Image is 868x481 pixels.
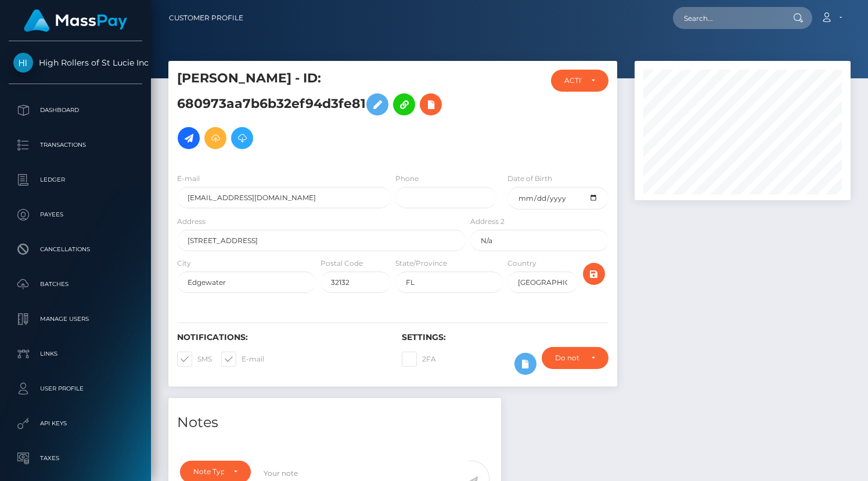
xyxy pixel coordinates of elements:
label: Postal Code [320,258,363,269]
p: Dashboard [13,102,138,119]
label: Address [177,216,206,227]
div: Note Type [193,467,224,476]
label: E-mail [221,352,264,367]
label: E-mail [177,173,200,184]
label: SMS [177,352,212,367]
h4: Notes [177,413,492,433]
label: Date of Birth [507,173,552,184]
a: Cancellations [9,235,142,264]
input: Search... [673,7,782,29]
label: State/Province [395,258,447,269]
p: User Profile [13,380,138,397]
p: Links [13,345,138,363]
a: Transactions [9,131,142,160]
p: Taxes [13,450,138,467]
a: Initiate Payout [178,127,200,149]
p: Batches [13,276,138,293]
p: API Keys [13,415,138,432]
img: High Rollers of St Lucie Inc [13,53,33,73]
label: Country [507,258,536,269]
button: ACTIVE [551,70,608,92]
button: Do not require [542,347,608,369]
p: Manage Users [13,310,138,328]
a: Manage Users [9,305,142,334]
h6: Notifications: [177,332,384,342]
a: Ledger [9,165,142,194]
label: 2FA [402,352,436,367]
a: Batches [9,270,142,299]
img: MassPay Logo [24,9,127,32]
label: City [177,258,191,269]
a: Customer Profile [169,6,243,30]
div: Do not require [555,353,582,363]
a: Dashboard [9,96,142,125]
p: Ledger [13,171,138,189]
div: ACTIVE [564,76,582,85]
h6: Settings: [402,332,609,342]
h5: [PERSON_NAME] - ID: 680973aa7b6b32ef94d3fe81 [177,70,459,155]
a: API Keys [9,409,142,438]
span: High Rollers of St Lucie Inc [9,57,142,68]
label: Phone [395,173,419,184]
p: Transactions [13,136,138,154]
a: User Profile [9,374,142,403]
a: Links [9,339,142,368]
a: Taxes [9,444,142,473]
p: Cancellations [13,241,138,258]
label: Address 2 [470,216,505,227]
p: Payees [13,206,138,223]
a: Payees [9,200,142,229]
